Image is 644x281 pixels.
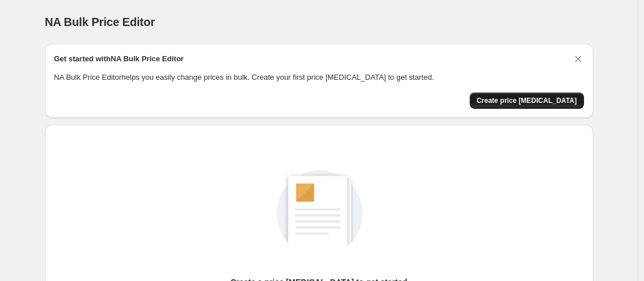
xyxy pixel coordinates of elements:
p: NA Bulk Price Editor helps you easily change prices in bulk. Create your first price [MEDICAL_DAT... [54,72,584,83]
span: NA Bulk Price Editor [45,16,155,28]
button: Dismiss card [572,53,584,65]
button: Create price change job [470,93,584,109]
h2: Get started with NA Bulk Price Editor [54,53,184,65]
span: Create price [MEDICAL_DATA] [477,96,577,105]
